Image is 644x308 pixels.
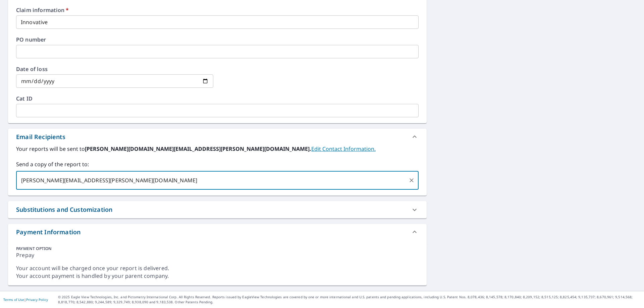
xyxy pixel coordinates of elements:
b: [PERSON_NAME][DOMAIN_NAME][EMAIL_ADDRESS][PERSON_NAME][DOMAIN_NAME]. [85,145,311,152]
a: Terms of Use [3,297,24,302]
div: Your account will be charged once your report is delivered. [16,264,419,272]
div: Email Recipients [16,132,65,141]
div: Payment Information [16,228,80,237]
label: Claim information [16,7,419,13]
label: PO number [16,37,419,42]
div: Prepay [16,251,419,264]
div: Substitutions and Customization [16,205,112,214]
label: Send a copy of the report to: [16,160,419,168]
button: Clear [407,176,416,185]
div: PAYMENT OPTION [16,246,419,251]
p: | [3,298,48,302]
a: Privacy Policy [26,297,48,302]
div: Payment Information [8,224,427,240]
div: Substitutions and Customization [8,201,427,218]
label: Your reports will be sent to [16,145,419,153]
div: Your account payment is handled by your parent company. [16,272,419,280]
label: Date of loss [16,66,213,72]
a: EditContactInfo [311,145,376,152]
p: © 2025 Eagle View Technologies, Inc. and Pictometry International Corp. All Rights Reserved. Repo... [58,295,641,305]
div: Email Recipients [8,129,427,145]
label: Cat ID [16,96,419,101]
